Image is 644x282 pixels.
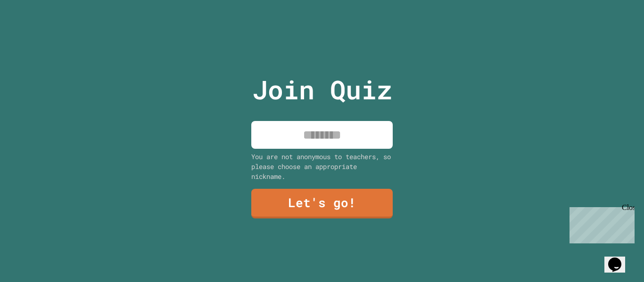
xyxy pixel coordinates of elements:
a: Let's go! [251,189,393,218]
iframe: chat widget [604,244,635,273]
div: You are not anonymous to teachers, so please choose an appropriate nickname. [251,152,393,181]
p: Join Quiz [252,70,392,109]
iframe: chat widget [566,203,635,243]
div: Chat with us now!Close [4,4,65,60]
